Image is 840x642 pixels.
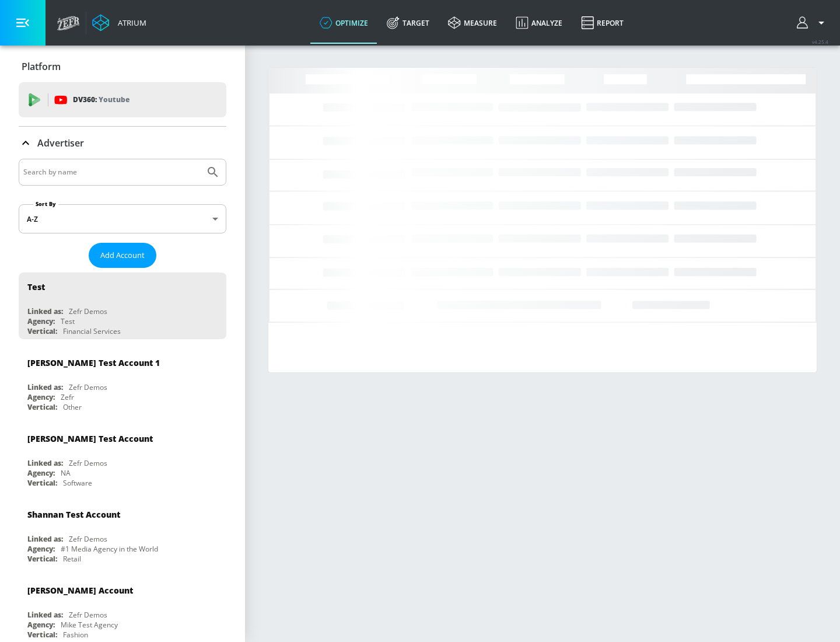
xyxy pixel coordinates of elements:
div: Fashion [63,630,88,640]
div: NA [61,468,71,478]
div: Zefr Demos [69,306,107,316]
div: #1 Media Agency in the World [61,544,158,554]
a: optimize [310,2,377,44]
div: [PERSON_NAME] Test Account 1 [27,357,160,368]
p: Platform [22,60,61,73]
div: Test [27,281,45,292]
div: Atrium [113,18,146,28]
div: Vertical: [27,554,57,564]
div: Other [63,402,82,412]
div: Mike Test Agency [61,620,118,630]
div: Vertical: [27,630,57,640]
div: Test [61,316,75,326]
div: Linked as: [27,534,63,544]
div: Vertical: [27,326,57,336]
div: Zefr Demos [69,610,107,620]
div: Software [63,478,92,488]
div: [PERSON_NAME] Test Account [27,433,153,444]
div: Platform [19,50,226,83]
a: Atrium [92,14,146,32]
p: Advertiser [37,137,84,149]
div: Zefr [61,392,74,402]
button: Add Account [89,243,156,268]
div: Vertical: [27,478,57,488]
div: Retail [63,554,81,564]
div: Linked as: [27,382,63,392]
a: Report [572,2,633,44]
input: Search by name [23,165,200,180]
div: Shannan Test AccountLinked as:Zefr DemosAgency:#1 Media Agency in the WorldVertical:Retail [19,500,226,567]
div: Agency: [27,392,55,402]
div: Vertical: [27,402,57,412]
div: [PERSON_NAME] Test AccountLinked as:Zefr DemosAgency:NAVertical:Software [19,424,226,491]
span: Add Account [100,249,145,262]
div: DV360: Youtube [19,82,226,117]
a: Target [377,2,439,44]
div: Zefr Demos [69,382,107,392]
div: [PERSON_NAME] Account [27,585,133,596]
p: Youtube [99,93,129,106]
div: Zefr Demos [69,458,107,468]
div: Linked as: [27,610,63,620]
div: Shannan Test Account [27,509,120,520]
label: Sort By [33,200,58,208]
div: TestLinked as:Zefr DemosAgency:TestVertical:Financial Services [19,273,226,339]
div: Financial Services [63,326,121,336]
div: Linked as: [27,458,63,468]
p: DV360: [73,93,129,106]
span: v 4.25.4 [812,39,828,45]
a: Analyze [506,2,572,44]
div: Linked as: [27,306,63,316]
div: [PERSON_NAME] Test Account 1Linked as:Zefr DemosAgency:ZefrVertical:Other [19,348,226,415]
div: Agency: [27,620,55,630]
div: A-Z [19,204,226,233]
div: Agency: [27,544,55,554]
div: Agency: [27,468,55,478]
div: Agency: [27,316,55,326]
div: Zefr Demos [69,534,107,544]
div: Advertiser [19,127,226,159]
a: measure [439,2,506,44]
